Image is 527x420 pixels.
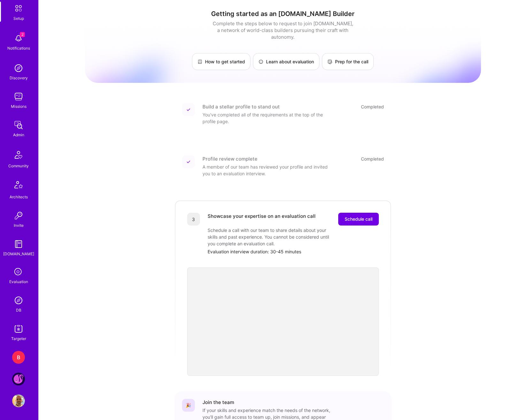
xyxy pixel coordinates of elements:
[20,32,25,37] span: 2
[182,399,195,412] div: 🎉
[322,53,374,70] a: Prep for the call
[208,227,335,247] div: Schedule a call with our team to share details about your skills and past experience. You cannot ...
[12,238,25,250] img: guide book
[338,213,379,226] button: Schedule call
[327,59,332,64] img: Prep for the call
[197,59,202,64] img: How to get started
[187,108,190,112] img: Completed
[13,15,24,22] div: Setup
[361,155,384,162] div: Completed
[11,335,26,342] div: Targeter
[12,62,25,75] img: discovery
[10,75,28,81] div: Discovery
[11,373,27,385] a: Kraken: Delivery and Migration Agentic Platform
[12,90,25,103] img: teamwork
[202,111,330,125] div: You've completed all of the requirements at the top of the profile page.
[202,399,234,406] div: Join the team
[202,163,330,177] div: A member of our team has reviewed your profile and invited you to an evaluation interview.
[85,10,481,18] h1: Getting started as an [DOMAIN_NAME] Builder
[7,45,30,52] div: Notifications
[208,248,379,255] div: Evaluation interview duration: 30-45 minutes
[12,322,25,335] img: Skill Targeter
[16,307,21,313] div: DB
[12,373,25,385] img: Kraken: Delivery and Migration Agentic Platform
[11,394,27,407] a: User Avatar
[12,32,25,45] img: bell
[12,394,25,407] img: User Avatar
[187,267,379,376] iframe: video
[211,20,355,40] div: Complete the steps below to request to join [DOMAIN_NAME], a network of world-class builders purs...
[258,59,263,64] img: Learn about evaluation
[13,131,24,138] div: Admin
[345,216,372,222] span: Schedule call
[192,53,250,70] a: How to get started
[10,194,28,200] div: Architects
[3,250,34,257] div: [DOMAIN_NAME]
[12,351,25,364] div: B
[253,53,319,70] a: Learn about evaluation
[11,103,27,110] div: Missions
[11,147,26,162] img: Community
[202,103,280,110] div: Build a stellar profile to stand out
[12,294,25,307] img: Admin Search
[12,2,25,15] img: setup
[208,213,316,226] div: Showcase your expertise on an evaluation call
[11,178,26,194] img: Architects
[9,278,28,285] div: Evaluation
[11,351,27,364] a: B
[202,155,257,162] div: Profile review complete
[187,160,190,164] img: Completed
[8,162,29,169] div: Community
[12,266,25,278] i: icon SelectionTeam
[12,119,25,131] img: admin teamwork
[361,103,384,110] div: Completed
[187,213,200,226] div: 3
[12,209,25,222] img: Invite
[14,222,24,229] div: Invite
